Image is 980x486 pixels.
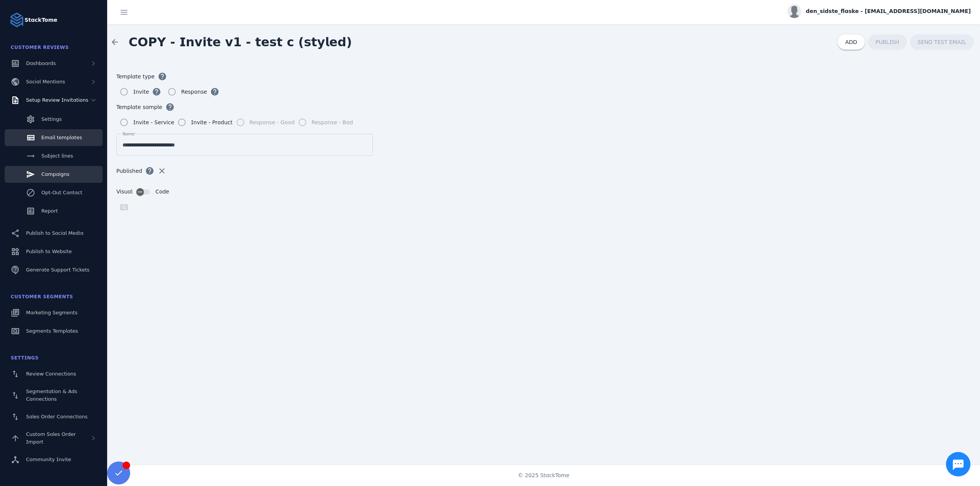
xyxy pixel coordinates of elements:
span: Community Invite [26,457,71,462]
span: Opt-Out Contact [41,190,82,195]
span: Marketing Segments [26,310,77,315]
span: Campaigns [41,171,69,177]
span: Segmentation & Ads Connections [26,388,77,402]
span: Visual [116,188,132,196]
a: Marketing Segments [5,304,103,321]
a: Publish to Website [5,243,103,260]
mat-icon: clear [157,166,167,176]
span: Code [155,188,169,196]
span: Publish to Website [26,249,72,254]
span: Subject lines [41,153,73,159]
span: Settings [11,355,39,361]
span: Template type [116,73,155,81]
a: Generate Support Tickets [5,262,103,278]
span: Generate Support Tickets [26,267,90,273]
span: Segments Templates [26,328,78,334]
label: Invite [132,87,149,96]
img: Logo image [9,12,24,28]
label: Response [180,87,207,96]
span: ADD [845,39,857,45]
span: Dashboards [26,60,56,66]
a: Community Invite [5,451,103,468]
a: Settings [5,111,103,128]
label: Invite - Service [132,118,174,127]
span: COPY - Invite v1 - test c (styled) [129,35,352,49]
span: Template sample [116,103,162,111]
span: Published [116,167,142,175]
span: Publish to Social Media [26,230,83,236]
span: Custom Sales Order Import [26,431,76,445]
span: Sales Order Connections [26,414,87,419]
label: Invite - Product [189,118,232,127]
a: Campaigns [5,166,103,183]
strong: StackTome [24,16,57,24]
span: Settings [41,116,62,122]
span: Customer Segments [11,294,73,299]
span: Report [41,208,58,214]
span: den_sidste_flaske - [EMAIL_ADDRESS][DOMAIN_NAME] [806,7,971,15]
a: Opt-Out Contact [5,184,103,201]
span: © 2025 StackTome [518,471,570,479]
button: Published [142,163,157,179]
span: Customer Reviews [11,45,69,50]
span: Social Mentions [26,79,65,85]
label: Response - Bad [310,118,353,127]
a: Subject lines [5,148,103,164]
span: Review Connections [26,371,76,377]
mat-label: Name [122,132,134,136]
span: Setup Review Invitations [26,97,88,103]
a: Publish to Social Media [5,225,103,242]
a: Report [5,203,103,219]
button: den_sidste_flaske - [EMAIL_ADDRESS][DOMAIN_NAME] [787,4,971,18]
button: ADD [838,34,865,50]
img: profile.jpg [787,4,801,18]
a: Email templates [5,129,103,146]
a: Sales Order Connections [5,408,103,425]
a: Segmentation & Ads Connections [5,384,103,407]
label: Response - Good [248,118,295,127]
a: Review Connections [5,366,103,382]
span: Email templates [41,135,82,140]
a: Segments Templates [5,323,103,340]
